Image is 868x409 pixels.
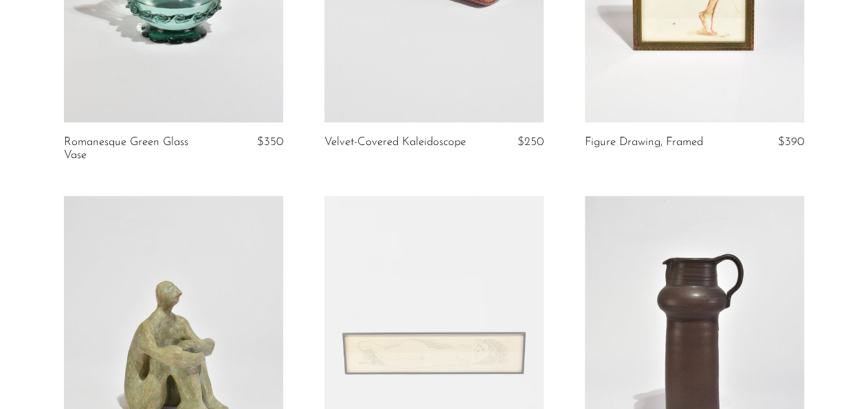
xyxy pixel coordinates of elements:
[585,136,703,148] a: Figure Drawing, Framed
[778,136,804,148] span: $390
[64,136,209,162] a: Romanesque Green Glass Vase
[257,136,283,148] span: $350
[518,136,544,148] span: $250
[324,136,466,148] a: Velvet-Covered Kaleidoscope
